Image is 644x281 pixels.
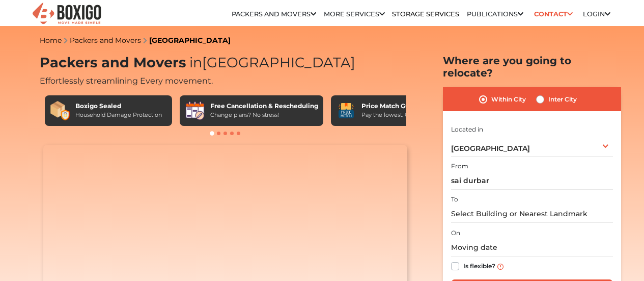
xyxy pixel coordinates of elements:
div: Boxigo Sealed [75,101,162,111]
a: [GEOGRAPHIC_DATA] [149,36,231,45]
a: Login [583,10,610,18]
div: Free Cancellation & Rescheduling [210,101,318,111]
label: Within City [491,93,526,106]
img: info [497,264,503,270]
label: From [451,162,468,171]
img: Free Cancellation & Rescheduling [185,100,205,121]
label: On [451,228,460,238]
a: Contact [530,6,576,22]
a: Home [40,36,62,45]
input: Select Building or Nearest Landmark [451,172,613,190]
label: Inter City [548,93,577,106]
span: [GEOGRAPHIC_DATA] [186,54,355,71]
span: Effortlessly streamlining Every movement. [40,76,213,86]
a: Packers and Movers [70,36,141,45]
h1: Packers and Movers [40,55,411,71]
span: [GEOGRAPHIC_DATA] [451,144,530,153]
label: Located in [451,125,483,134]
div: Pay the lowest. Guaranteed! [361,111,439,119]
div: Change plans? No stress! [210,111,318,119]
img: Price Match Guarantee [336,100,356,121]
img: Boxigo Sealed [50,100,70,121]
input: Select Building or Nearest Landmark [451,205,613,223]
span: in [189,54,202,71]
label: To [451,195,458,204]
input: Moving date [451,239,613,257]
a: Storage Services [392,10,459,18]
img: Boxigo [31,2,102,27]
h2: Where are you going to relocate? [443,55,621,79]
div: Price Match Guarantee [361,101,439,111]
label: Is flexible? [463,260,495,271]
a: More services [324,10,385,18]
a: Publications [467,10,523,18]
div: Household Damage Protection [75,111,162,119]
a: Packers and Movers [232,10,316,18]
